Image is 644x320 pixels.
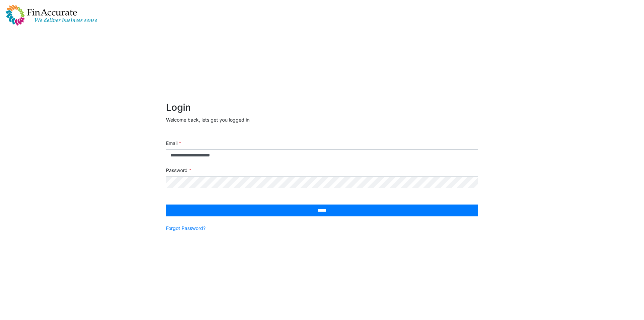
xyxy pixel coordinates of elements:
img: spp logo [5,4,97,26]
label: Email [166,140,181,147]
p: Welcome back, lets get you logged in [166,116,478,123]
a: Forgot Password? [166,225,206,232]
label: Password [166,167,191,174]
h2: Login [166,102,478,113]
